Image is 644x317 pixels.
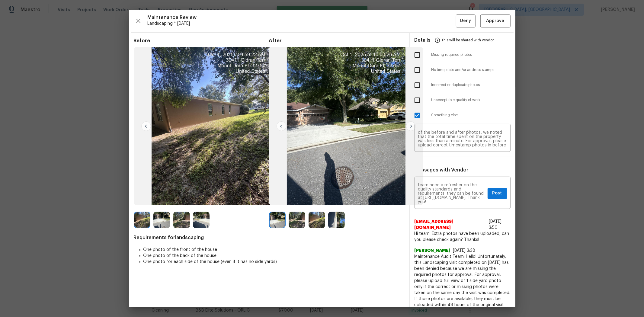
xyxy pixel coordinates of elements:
span: [PERSON_NAME] [415,248,451,254]
span: Messages with Vendor [415,168,469,172]
li: One photo for each side of the house (even if it has no side yards) [143,259,404,265]
span: Details [415,33,431,47]
div: Something else [410,108,515,123]
span: [EMAIL_ADDRESS][DOMAIN_NAME] [415,219,487,231]
span: This will be shared with vendor [442,33,494,47]
span: Incorrect or duplicate photos [431,82,511,88]
li: One photo of the front of the house [143,247,404,253]
img: left-chevron-button-url [141,121,151,131]
li: One photo of the back of the house [143,253,404,259]
button: Post [488,188,507,199]
textarea: Maintenance Audit Team: Hello! Unfortunately this landscaping visit completed on [DATE] has been ... [418,183,485,204]
span: Missing required photos [431,52,511,57]
span: No time, date and/or address stamps [431,67,511,72]
button: Approve [480,14,511,27]
span: Deny [460,17,471,25]
span: Maintenance Review [148,14,456,21]
div: Incorrect or duplicate photos [410,78,515,93]
img: left-chevron-button-url [277,121,286,131]
span: Unacceptable quality of work [431,98,511,103]
span: Something else [431,113,511,118]
span: [DATE] 3:38 [453,248,476,253]
textarea: Maintenance Audit Team: Hello! Unfortunately this landscaping visit completed on [DATE] has been ... [418,130,507,147]
div: Missing required photos [410,47,515,62]
div: Unacceptable quality of work [410,93,515,108]
span: Before [134,38,269,44]
div: No time, date and/or address stamps [410,62,515,78]
span: Hi team! Extra photos have been uploaded, can you please check again? Thanks! [415,231,511,243]
span: [DATE] 3:50 [489,219,501,230]
span: Landscaping * [DATE] [148,21,456,27]
span: Requirements for landscaping [134,235,404,241]
span: After [269,38,404,44]
img: right-chevron-button-url [406,121,416,131]
span: Approve [486,17,505,25]
button: Deny [456,14,476,27]
span: Post [492,190,502,197]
